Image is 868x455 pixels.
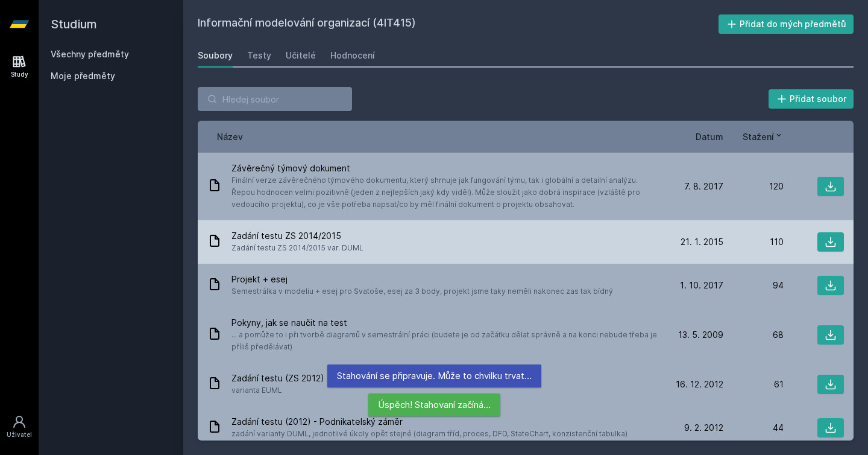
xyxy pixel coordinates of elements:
[231,174,658,211] span: Finální verze závěrečného týmového dokumentu, který shrnuje jak fungování týmu, tak i globální a ...
[217,130,243,143] button: Název
[247,43,271,68] a: Testy
[676,378,723,390] span: 16. 12. 2012
[678,329,723,341] span: 13. 5. 2009
[723,422,784,434] div: 44
[231,273,613,285] span: Projekt + esej
[247,49,271,62] div: Testy
[51,70,115,82] span: Moje předměty
[330,49,375,62] div: Hodnocení
[723,329,784,341] div: 68
[684,180,723,192] span: 7. 8. 2017
[231,317,658,329] span: Pokyny, jak se naučit na test
[723,378,784,390] div: 61
[743,130,784,143] button: Stažení
[198,87,352,111] input: Hledej soubor
[286,49,316,62] div: Učitelé
[723,236,784,248] div: 110
[286,43,316,68] a: Učitelé
[723,180,784,192] div: 120
[368,393,500,416] div: Úspěch! Stahovaní začíná…
[51,49,129,59] a: Všechny předměty
[696,130,723,143] button: Datum
[198,49,233,62] div: Soubory
[231,162,658,174] span: Závěrečný týmový dokument
[684,422,723,434] span: 9. 2. 2012
[231,230,363,242] span: Zadání testu ZS 2014/2015
[743,130,774,143] span: Stažení
[198,14,719,34] h2: Informační modelování organizací (4IT415)
[231,384,324,396] span: varianta EUML
[198,43,233,68] a: Soubory
[719,14,854,34] button: Přidat do mých předmětů
[681,236,723,248] span: 21. 1. 2015
[231,285,613,297] span: Semestrálka v modeliu + esej pro Svatoše, esej za 3 body, projekt jsme taky neměli nakonec zas ta...
[723,279,784,291] div: 94
[231,372,324,384] span: Zadání testu (ZS 2012)
[2,409,36,445] a: Uživatel
[330,43,375,68] a: Hodnocení
[769,89,854,109] button: Přidat soubor
[327,364,541,387] div: Stahování se připravuje. Může to chvilku trvat…
[231,329,658,353] span: ... a pomůže to i při tvorbě diagramů v semestrální práci (budete je od začátku dělat správně a n...
[231,242,363,254] span: Zadání testu ZS 2014/2015 var. DUML
[680,279,723,291] span: 1. 10. 2017
[231,416,627,428] span: Zadání testu (2012) - Podnikatelský záměr
[7,430,32,439] div: Uživatel
[11,70,28,79] div: Study
[2,48,36,85] a: Study
[231,428,627,440] span: zadání varianty DUML, jednotlivé úkoly opět stejné (diagram tříd, proces, DFD, StateChart, konzis...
